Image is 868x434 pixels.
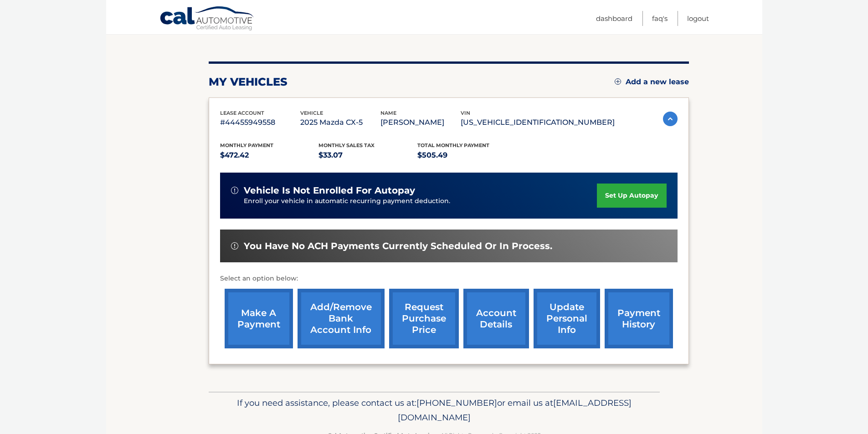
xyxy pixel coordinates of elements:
[231,187,238,194] img: alert-white.svg
[220,110,264,116] span: lease account
[534,289,600,348] a: update personal info
[615,78,621,85] img: add.svg
[209,75,288,89] h2: my vehicles
[652,11,668,26] a: FAQ's
[215,396,654,425] p: If you need assistance, please contact us at: or email us at
[596,11,632,26] a: Dashboard
[244,240,552,252] span: You have no ACH payments currently scheduled or in process.
[231,242,238,250] img: alert-white.svg
[398,398,632,423] span: [EMAIL_ADDRESS][DOMAIN_NAME]
[687,11,709,26] a: Logout
[380,110,396,116] span: name
[663,112,678,126] img: accordion-active.svg
[220,273,678,284] p: Select an option below:
[159,6,255,32] a: Cal Automotive
[389,289,459,348] a: request purchase price
[300,110,323,116] span: vehicle
[417,149,516,162] p: $505.49
[244,185,415,196] span: vehicle is not enrolled for autopay
[300,116,380,129] p: 2025 Mazda CX-5
[461,110,470,116] span: vin
[220,142,273,148] span: Monthly Payment
[220,149,319,162] p: $472.42
[298,289,385,348] a: Add/Remove bank account info
[461,116,615,129] p: [US_VEHICLE_IDENTIFICATION_NUMBER]
[417,142,489,148] span: Total Monthly Payment
[463,289,529,348] a: account details
[416,398,497,408] span: [PHONE_NUMBER]
[605,289,673,348] a: payment history
[225,289,293,348] a: make a payment
[597,184,666,208] a: set up autopay
[318,142,375,148] span: Monthly sales Tax
[244,196,597,206] p: Enroll your vehicle in automatic recurring payment deduction.
[615,77,689,87] a: Add a new lease
[220,116,300,129] p: #44455949558
[380,116,461,129] p: [PERSON_NAME]
[318,149,417,162] p: $33.07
